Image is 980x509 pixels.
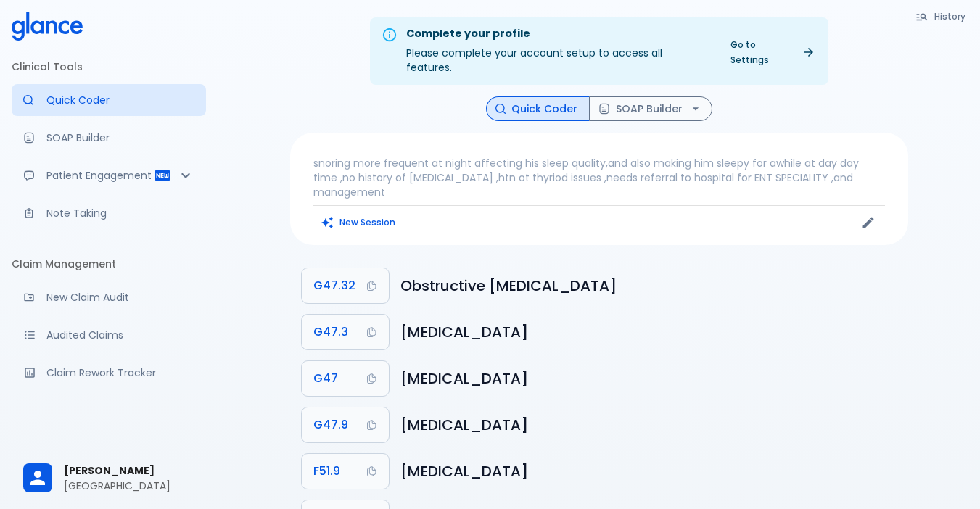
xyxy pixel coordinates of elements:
[64,479,194,493] p: [GEOGRAPHIC_DATA]
[12,84,206,116] a: Moramiz: Find ICD10AM codes instantly
[302,361,389,396] button: Copy Code G47 to clipboard
[400,367,897,390] h6: Sleep disorders
[46,290,194,305] p: New Claim Audit
[302,454,389,489] button: Copy Code F51.9 to clipboard
[589,96,712,122] button: SOAP Builder
[400,274,897,297] h6: Obstructive sleep apnoea syndrome
[12,453,206,503] div: [PERSON_NAME][GEOGRAPHIC_DATA]
[722,34,823,70] a: Go to Settings
[313,276,355,296] span: G47.32
[302,407,389,442] button: Copy Code G47.9 to clipboard
[400,460,897,483] h6: Nonorganic sleep disorder, unspecified
[486,96,590,122] button: Quick Coder
[12,49,206,84] li: Clinical Tools
[46,168,154,183] p: Patient Engagement
[12,122,206,154] a: Docugen: Compose a clinical documentation in seconds
[46,365,194,380] p: Claim Rework Tracker
[46,206,194,220] p: Note Taking
[857,212,879,233] button: Edit
[313,156,885,199] p: snoring more frequent at night affecting his sleep quality,and also making him sleepy for awhile ...
[46,93,194,107] p: Quick Coder
[400,413,897,436] h6: Sleep disorder, unspecified
[12,281,206,313] a: Audit a new claim
[12,197,206,229] a: Advanced note-taking
[64,463,194,479] span: [PERSON_NAME]
[313,461,340,481] span: F51.9
[12,160,206,191] div: Patient Reports & Referrals
[406,26,710,42] div: Complete your profile
[12,319,206,351] a: View audited claims
[46,131,194,145] p: SOAP Builder
[313,212,404,233] button: Clears all inputs and results.
[302,315,389,349] button: Copy Code G47.3 to clipboard
[313,368,338,389] span: G47
[12,357,206,389] a: Monitor progress of claim corrections
[12,247,206,281] li: Claim Management
[12,407,206,442] li: Support
[313,415,348,435] span: G47.9
[46,328,194,342] p: Audited Claims
[302,268,389,303] button: Copy Code G47.32 to clipboard
[313,322,348,342] span: G47.3
[908,6,974,27] button: History
[400,320,897,344] h6: Sleep apnoea
[406,22,710,80] div: Please complete your account setup to access all features.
